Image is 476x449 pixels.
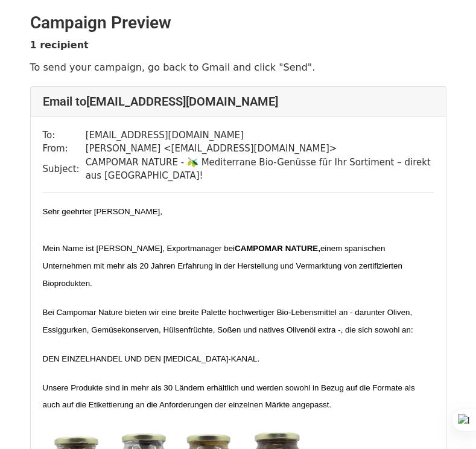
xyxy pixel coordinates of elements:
h2: Campaign Preview [30,13,446,33]
span: Sehr geehrter [PERSON_NAME], [43,207,163,216]
td: From: [43,142,86,156]
span: Bei Campomar Nature bieten wir eine breite Palette hochwertiger Bio-Lebensmittel an - darunter Ol... [43,308,414,334]
strong: 1 recipient [30,39,89,51]
span: DEN EINZELHANDEL UND DEN [MEDICAL_DATA]-KANAL. [43,354,260,363]
h4: Email to [EMAIL_ADDRESS][DOMAIN_NAME] [43,94,434,109]
td: CAMPOMAR NATURE - 🫒 Mediterrane Bio-Genüsse für Ihr Sortiment – direkt aus [GEOGRAPHIC_DATA]! [86,156,434,183]
td: [EMAIL_ADDRESS][DOMAIN_NAME] [86,129,434,142]
td: [PERSON_NAME] < [EMAIL_ADDRESS][DOMAIN_NAME] > [86,142,434,156]
td: To: [43,129,86,142]
span: Mein Name ist [PERSON_NAME], Exportmanager bei [43,244,235,253]
span: CAMPOMAR NATURE, [235,244,320,253]
p: To send your campaign, go back to Gmail and click "Send". [30,61,446,74]
span: einem spanischen Unternehmen mit mehr als 20 Jahren Erfahrung in der Herstellung und Vermarktung ... [43,244,405,288]
td: Subject: [43,156,86,183]
span: Unsere Produkte sind in mehr als 30 Ländern erhältlich und werden sowohl in Bezug auf die Formate... [43,383,417,410]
